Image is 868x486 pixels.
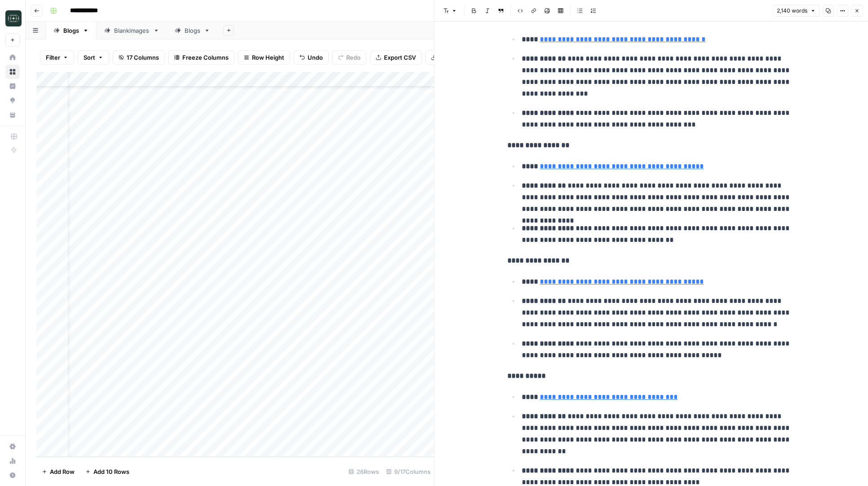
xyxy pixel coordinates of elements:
[5,7,20,30] button: Workspace: Catalyst
[252,53,284,62] span: Row Height
[5,10,22,26] img: Catalyst Logo
[777,7,807,15] span: 2,140 words
[5,79,20,93] a: Insights
[46,53,60,62] span: Filter
[294,50,329,65] button: Undo
[5,468,20,482] button: Help + Support
[84,53,95,62] span: Sort
[168,50,234,65] button: Freeze Columns
[185,26,200,35] div: Blogs
[370,50,422,65] button: Export CSV
[5,454,20,468] a: Usage
[5,50,20,65] a: Home
[384,53,416,62] span: Export CSV
[332,50,366,65] button: Redo
[114,26,150,35] div: Blankimages
[5,93,20,108] a: Opportunities
[5,108,20,122] a: Your Data
[308,53,323,62] span: Undo
[63,26,79,35] div: Blogs
[346,53,361,62] span: Redo
[97,22,167,39] a: Blankimages
[127,53,159,62] span: 17 Columns
[383,464,434,479] div: 9/17 Columns
[5,439,20,454] a: Settings
[50,467,75,476] span: Add Row
[78,50,109,65] button: Sort
[40,50,74,65] button: Filter
[80,464,135,479] button: Add 10 Rows
[345,464,383,479] div: 26 Rows
[5,65,20,79] a: Browse
[773,5,820,17] button: 2,140 words
[113,50,165,65] button: 17 Columns
[93,467,129,476] span: Add 10 Rows
[36,464,80,479] button: Add Row
[182,53,229,62] span: Freeze Columns
[238,50,290,65] button: Row Height
[167,22,218,39] a: Blogs
[46,22,97,39] a: Blogs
